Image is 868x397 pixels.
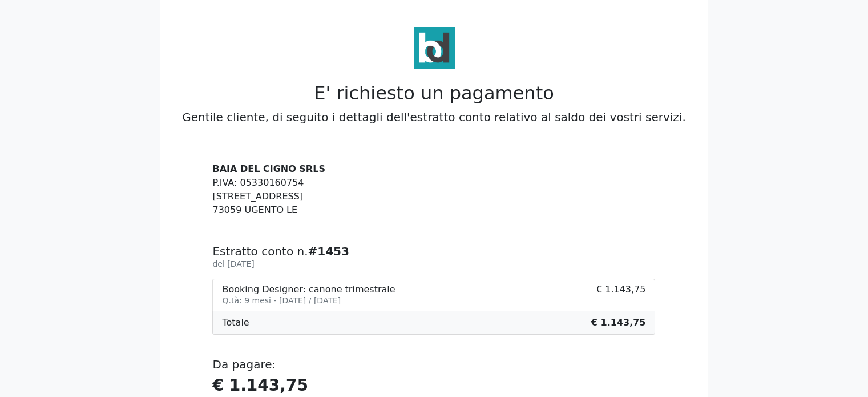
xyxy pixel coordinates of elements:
h5: Estratto conto n. [212,244,655,258]
div: Booking Designer: canone trimestrale [222,284,395,295]
h2: E' richiesto un pagamento [167,82,701,104]
span: Totale [222,316,249,330]
small: Q.tà: 9 mesi - [DATE] / [DATE] [222,296,341,305]
address: P.IVA: 05330160754 [STREET_ADDRESS] 73059 UGENTO LE [212,162,655,217]
small: del [DATE] [212,259,254,268]
h5: Da pagare: [212,358,655,371]
b: € 1.143,75 [591,317,646,328]
p: Gentile cliente, di seguito i dettagli dell'estratto conto relativo al saldo dei vostri servizi. [167,109,701,126]
strong: € 1.143,75 [212,376,308,395]
strong: BAIA DEL CIGNO SRLS [212,163,325,174]
span: € 1.143,75 [596,284,646,306]
b: #1453 [308,244,349,258]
